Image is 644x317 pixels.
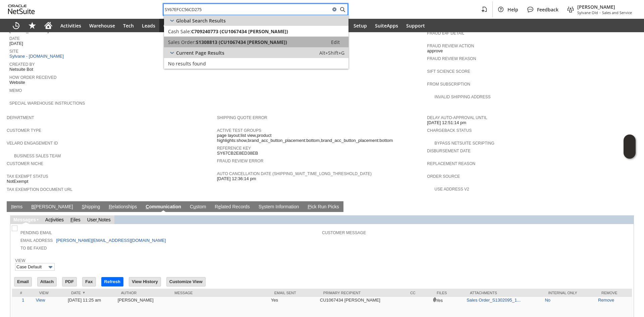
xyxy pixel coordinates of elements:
span: [DATE] 12:51:14 pm [427,120,466,125]
input: Customize View [167,277,205,286]
span: approve [427,48,443,54]
span: Help [507,6,518,13]
span: Current Page Results [176,50,224,56]
a: Invalid Shipping Address [434,95,490,99]
a: Sylvane - [DOMAIN_NAME] [9,54,65,59]
span: No results found [168,60,206,67]
span: Opportunities [163,22,196,29]
a: Warehouse [85,19,119,32]
div: Files [437,291,460,295]
a: Department [7,115,34,120]
input: View History [129,277,161,286]
div: Date [71,291,111,295]
a: Special Warehouse Instructions [9,101,85,106]
a: Auto Cancellation Date (shipping_wait_time_long_threshold_date) [217,171,372,176]
span: SY67CB2E8ED38EB [217,151,258,156]
a: Home [40,19,56,32]
span: e [218,204,221,209]
a: Activities [45,217,64,222]
iframe: Click here to launch Oracle Guided Learning Help Panel [624,135,636,159]
div: Cc [410,291,427,295]
span: - [599,10,601,15]
input: Search [164,5,330,13]
a: Reference Key [217,146,251,151]
svg: Search [338,5,346,13]
input: Refresh [102,277,123,286]
a: Leads [138,19,159,32]
span: Alt+Shift+G [319,50,344,56]
a: Setup [350,19,371,32]
input: Attach [38,277,56,286]
svg: Shortcuts [28,21,36,30]
span: F [70,217,73,222]
span: t [51,217,52,222]
a: Customer Type [7,128,41,133]
a: To Be Faxed [20,246,47,251]
svg: logo [8,5,35,14]
span: y [262,204,264,209]
a: Items [9,204,24,210]
a: Sales Order:S1308813 (CU1067434 [PERSON_NAME])Edit: [164,37,348,47]
span: Website [9,80,25,85]
span: Netsuite Bot [9,67,33,72]
span: I [11,204,12,209]
a: Communication [144,204,183,210]
span: Sales Order: [168,39,196,45]
a: Cash Sale:C709240773 (CU1067434 [PERSON_NAME])Edit: [164,26,348,37]
span: g [28,217,31,222]
span: Leads [142,22,155,29]
a: Disbursement Date [427,149,471,153]
span: C709240773 (CU1067434 [PERSON_NAME]) [191,28,288,35]
input: Case Default [15,263,55,271]
div: Shortcuts [24,19,40,32]
div: Email Sent [274,291,313,295]
a: SuiteApps [371,19,402,32]
a: Shipping Quote Error [217,115,267,120]
a: Customer Message [322,230,366,235]
div: Attachments [470,291,538,295]
a: View [36,298,45,303]
a: Chargeback Status [427,128,472,133]
span: B [31,204,34,209]
span: [PERSON_NAME] [577,4,632,10]
a: Fraud Review Reason [427,56,476,61]
span: S [82,204,85,209]
a: Pending Email [20,230,52,235]
span: SuiteApps [375,22,398,29]
a: Tech [119,19,138,32]
a: Recent Records [8,19,24,32]
a: Custom [188,204,208,210]
a: Tax Exemption Document URL [7,187,72,192]
a: B[PERSON_NAME] [30,204,74,210]
input: Email [14,277,32,286]
span: Sales and Service [602,10,632,15]
a: Fraud Review Action [427,44,474,48]
a: Messages [13,217,36,222]
img: More Options [47,263,54,271]
input: PDF [62,277,76,286]
span: Activities [60,22,81,29]
span: Sylvane Old [577,10,598,15]
a: Unrolled view on [625,203,633,211]
a: Date [9,36,20,41]
div: Author [121,291,165,295]
span: C [146,204,149,209]
span: Oracle Guided Learning Widget. To move around, please hold and drag [624,147,636,159]
a: Remove [598,298,614,303]
a: 1 [22,298,24,303]
a: Pick Run Picks [306,204,340,210]
a: Site [9,49,18,54]
a: From Subscription [427,82,470,87]
span: [DATE] [9,41,23,46]
a: Sift Science Score [427,69,470,74]
a: Order Source [427,174,460,179]
a: Support [402,19,429,32]
span: Warehouse [89,22,115,29]
input: Fax [83,277,95,286]
a: No [545,298,550,303]
span: NotExempt [7,179,28,184]
span: P [308,204,311,209]
div: Remove [601,291,627,295]
a: Velaro Engagement ID [7,141,58,146]
a: Bypass NetSuite Scripting [434,141,494,146]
